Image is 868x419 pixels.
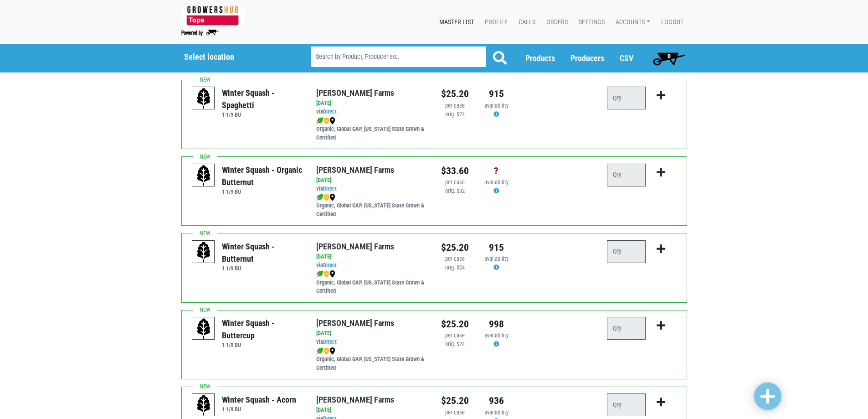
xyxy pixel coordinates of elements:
[608,14,654,31] a: Accounts
[316,176,427,185] div: [DATE]
[316,395,394,404] a: [PERSON_NAME] Farms
[607,393,646,416] input: Qty
[329,270,335,278] img: map_marker-0e94453035b3232a4d21701695807de9.png
[432,14,478,31] a: Master List
[192,164,215,187] img: placeholder-variety-43d6402dacf2d531de610a020419775a.svg
[316,194,324,201] img: leaf-e5c59151409436ccce96b2ca1b28e03c.png
[316,338,427,347] div: via
[607,317,646,340] input: Qty
[329,347,335,355] img: map_marker-0e94453035b3232a4d21701695807de9.png
[316,347,427,372] div: Organic, Global GAP, [US_STATE] State Grown & Certified
[316,253,427,261] div: [DATE]
[192,317,215,340] img: placeholder-variety-43d6402dacf2d531de610a020419775a.svg
[329,194,335,201] img: map_marker-0e94453035b3232a4d21701695807de9.png
[441,110,469,119] div: orig. $24
[324,117,329,124] img: safety-e55c860ca8c00a9c171001a62a92dabd.png
[441,178,469,187] div: per case
[484,179,508,186] span: availability
[324,270,329,278] img: safety-e55c860ca8c00a9c171001a62a92dabd.png
[222,188,303,195] h6: 1 1/9 BU
[441,264,469,272] div: orig. $24
[323,338,337,345] a: Direct
[316,242,394,251] a: [PERSON_NAME] Farms
[441,187,469,196] div: orig. $32
[324,194,329,201] img: safety-e55c860ca8c00a9c171001a62a92dabd.png
[570,53,604,63] a: Producers
[483,393,510,408] div: 936
[441,331,469,340] div: per case
[607,240,646,263] input: Qty
[483,87,510,101] div: 915
[441,255,469,264] div: per case
[316,108,427,116] div: via
[323,262,337,269] a: Direct
[441,164,469,178] div: $33.60
[316,318,394,328] a: [PERSON_NAME] Farms
[649,49,689,67] a: 0
[222,406,296,413] h6: 1 1/9 BU
[571,14,608,31] a: Settings
[329,117,335,124] img: map_marker-0e94453035b3232a4d21701695807de9.png
[316,99,427,108] div: [DATE]
[316,88,394,98] a: [PERSON_NAME] Farms
[316,270,427,296] div: Organic, Global GAP, [US_STATE] State Grown & Certified
[441,102,469,110] div: per case
[483,317,510,331] div: 998
[483,240,510,255] div: 915
[654,14,687,31] a: Logout
[441,317,469,331] div: $25.20
[483,164,510,178] div: ?
[525,53,555,63] a: Products
[316,406,427,414] div: [DATE]
[484,102,508,109] span: availability
[222,265,303,272] h6: 1 1/9 BU
[311,47,486,67] input: Search by Product, Producer etc.
[668,52,671,60] span: 0
[316,329,427,338] div: [DATE]
[316,185,427,193] div: via
[316,270,324,278] img: leaf-e5c59151409436ccce96b2ca1b28e03c.png
[323,185,337,192] a: Direct
[222,111,303,118] h6: 1 1/9 BU
[484,332,508,339] span: availability
[441,340,469,349] div: orig. $24
[478,14,511,31] a: Profile
[441,409,469,417] div: per case
[441,393,469,408] div: $25.20
[316,116,427,142] div: Organic, Global GAP, [US_STATE] State Grown & Certified
[539,14,571,31] a: Orders
[607,87,646,109] input: Qty
[484,409,508,416] span: availability
[222,164,303,188] div: Winter Squash - Organic Butternut
[324,347,329,355] img: safety-e55c860ca8c00a9c171001a62a92dabd.png
[323,108,337,115] a: Direct
[222,87,303,111] div: Winter Squash - Spaghetti
[192,87,215,110] img: placeholder-variety-43d6402dacf2d531de610a020419775a.svg
[181,30,219,36] img: Powered by Big Wheelbarrow
[484,255,508,262] span: availability
[620,53,633,63] a: CSV
[222,240,303,265] div: Winter Squash - Butternut
[222,317,303,341] div: Winter Squash - Buttercup
[511,14,539,31] a: Calls
[316,261,427,270] div: via
[192,394,215,417] img: placeholder-variety-43d6402dacf2d531de610a020419775a.svg
[441,240,469,255] div: $25.20
[192,241,215,264] img: placeholder-variety-43d6402dacf2d531de610a020419775a.svg
[222,341,303,348] h6: 1 1/9 BU
[222,393,296,406] div: Winter Squash - Acorn
[316,193,427,219] div: Organic, Global GAP, [US_STATE] State Grown & Certified
[316,165,394,175] a: [PERSON_NAME] Farms
[181,6,245,26] img: 279edf242af8f9d49a69d9d2afa010fb.png
[316,117,324,124] img: leaf-e5c59151409436ccce96b2ca1b28e03c.png
[607,164,646,186] input: Qty
[184,52,288,62] h5: Select location
[316,347,324,355] img: leaf-e5c59151409436ccce96b2ca1b28e03c.png
[441,87,469,101] div: $25.20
